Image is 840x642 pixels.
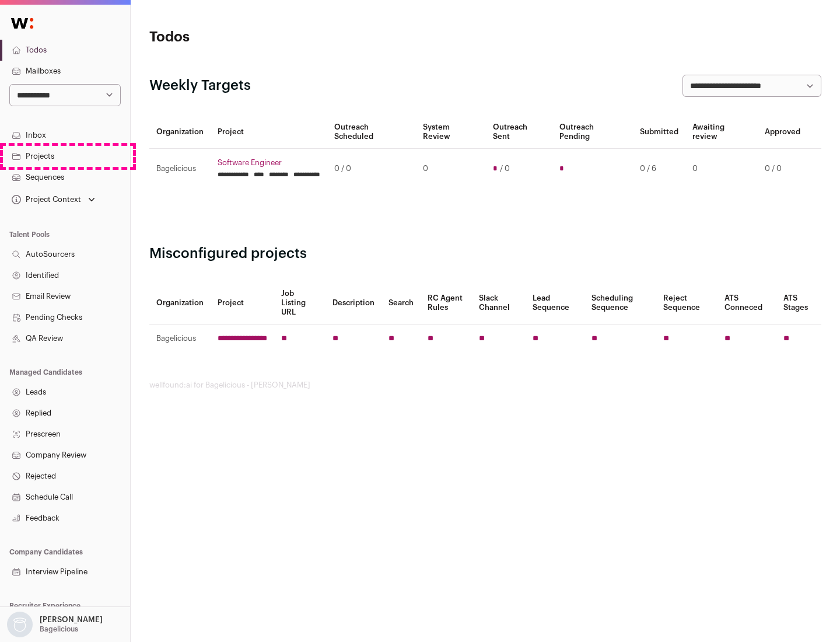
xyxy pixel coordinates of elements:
a: Software Engineer [218,158,320,168]
h1: Todos [149,28,373,47]
button: Open dropdown [9,191,97,208]
th: Job Listing URL [274,282,325,325]
td: 0 / 0 [758,149,807,189]
th: Search [381,282,421,325]
th: Project [211,116,327,149]
td: 0 / 0 [327,149,416,189]
div: Project Context [9,195,81,204]
th: Approved [758,116,807,149]
footer: wellfound:ai for Bagelicious - [PERSON_NAME] [149,381,821,390]
td: 0 [416,149,485,189]
p: Bagelicious [40,624,78,634]
th: Organization [149,116,211,149]
button: Open dropdown [5,612,105,637]
th: ATS Stages [776,282,821,325]
th: RC Agent Rules [421,282,471,325]
th: Reject Sequence [656,282,718,325]
th: Outreach Pending [552,116,632,149]
th: System Review [416,116,485,149]
span: / 0 [500,164,510,173]
td: 0 / 6 [633,149,685,189]
td: Bagelicious [149,325,211,353]
td: Bagelicious [149,149,211,189]
th: Scheduling Sequence [584,282,656,325]
h2: Misconfigured projects [149,245,821,263]
th: ATS Conneced [717,282,776,325]
img: Wellfound [5,12,40,35]
th: Submitted [633,116,685,149]
th: Description [325,282,381,325]
th: Outreach Scheduled [327,116,416,149]
th: Organization [149,282,211,325]
th: Slack Channel [472,282,526,325]
th: Awaiting review [685,116,758,149]
th: Project [211,282,274,325]
th: Outreach Sent [486,116,553,149]
h2: Weekly Targets [149,76,251,95]
p: [PERSON_NAME] [40,615,103,624]
th: Lead Sequence [526,282,584,325]
img: nopic.png [7,612,33,637]
td: 0 [685,149,758,189]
